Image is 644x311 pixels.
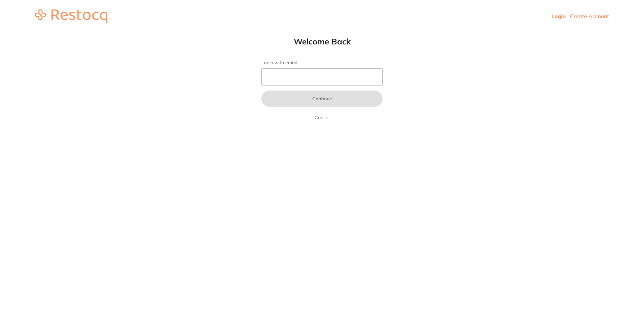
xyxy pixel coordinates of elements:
[35,9,107,23] img: restocq_logo.svg
[551,13,566,20] a: Login
[570,13,609,20] a: Create Account
[261,60,383,66] label: Login with email
[261,91,383,107] button: Continue
[313,113,331,122] a: Cancel
[248,36,396,46] h1: Welcome Back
